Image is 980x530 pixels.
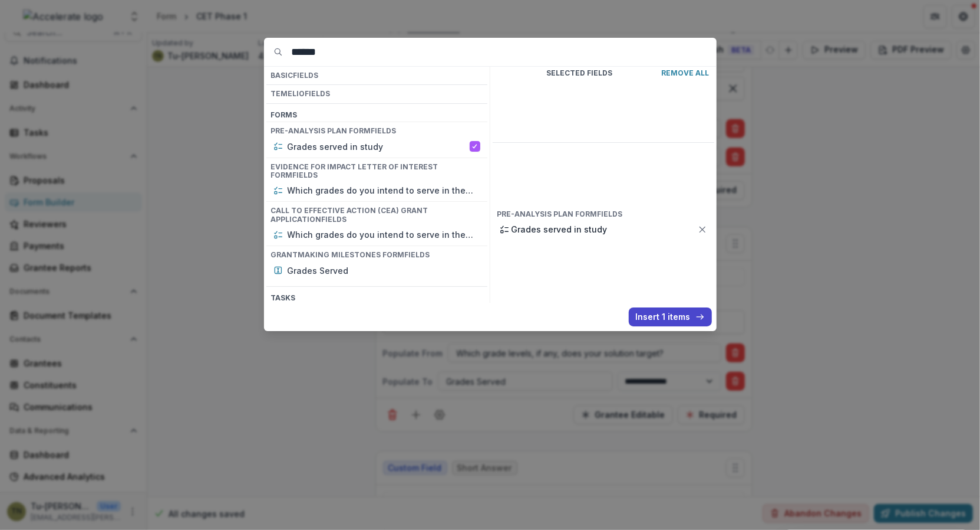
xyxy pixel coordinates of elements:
[288,264,480,277] p: Grades Served
[266,87,487,100] h4: Temelio Fields
[493,208,714,221] h4: Pre-analysis Plan Form Fields
[288,140,470,153] p: Grades served in study
[266,109,487,122] h3: Form s
[266,161,487,182] h4: Evidence for Impact Letter of Interest Form Fields
[266,69,487,82] h4: Basic Fields
[662,69,710,77] p: Remove All
[629,307,712,326] button: Insert 1 items
[288,228,480,241] p: Which grades do you intend to serve in the proposed Accelerate-funded program for SY 2024-25? (Se...
[288,184,480,197] p: Which grades do you intend to serve in the proposed Accelerate-funded program for SY 2025-26?
[266,204,487,226] h4: Call to Effective Action (CEA) Grant Application Fields
[497,69,662,77] p: Selected Fields
[512,223,698,235] p: Grades served in study
[266,125,487,138] h4: Pre-analysis Plan Form Fields
[266,292,487,305] h3: Task s
[266,248,487,261] h4: Grantmaking Milestones Form Fields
